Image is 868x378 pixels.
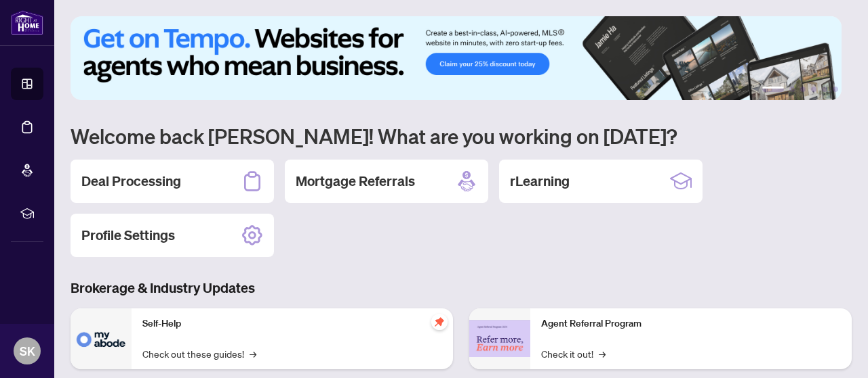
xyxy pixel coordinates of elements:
p: Agent Referral Program [541,316,841,331]
button: Open asap [814,331,854,371]
h1: Welcome back [PERSON_NAME]! What are you working on [DATE]? [71,123,852,149]
button: 1 [762,87,784,92]
span: SK [20,341,35,360]
img: Agent Referral Program [469,320,530,357]
button: 4 [811,87,816,92]
button: 5 [822,87,827,92]
a: Check it out!→ [541,346,606,361]
h3: Brokerage & Industry Updates [71,279,852,298]
span: → [599,346,606,361]
a: Check out these guides!→ [142,346,256,361]
h2: rLearning [510,172,570,191]
h2: Profile Settings [81,226,175,245]
span: → [250,346,256,361]
button: 6 [833,87,838,92]
img: Slide 0 [71,16,842,100]
h2: Deal Processing [81,172,181,191]
p: Self-Help [142,316,442,331]
img: logo [11,10,43,35]
img: Self-Help [71,308,132,369]
button: 3 [800,87,806,92]
h2: Mortgage Referrals [296,172,415,191]
span: pushpin [431,314,448,330]
button: 2 [789,87,795,92]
